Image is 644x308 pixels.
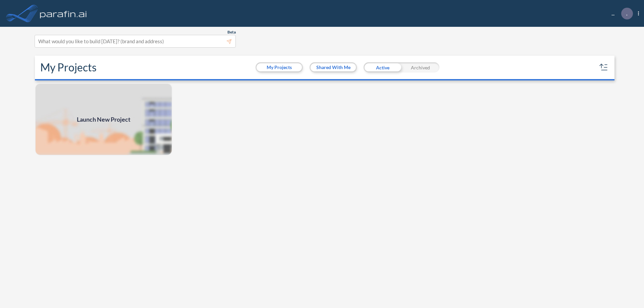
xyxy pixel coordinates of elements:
[311,63,356,71] button: Shared With Me
[626,10,628,16] p: .
[35,83,172,156] img: add
[401,62,439,72] div: Archived
[598,62,609,73] button: sort
[257,63,302,71] button: My Projects
[364,62,401,72] div: Active
[35,83,172,156] a: Launch New Project
[77,115,130,124] span: Launch New Project
[39,7,88,20] img: logo
[227,29,236,35] span: Beta
[601,8,639,19] div: ...
[40,61,97,74] h2: My Projects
